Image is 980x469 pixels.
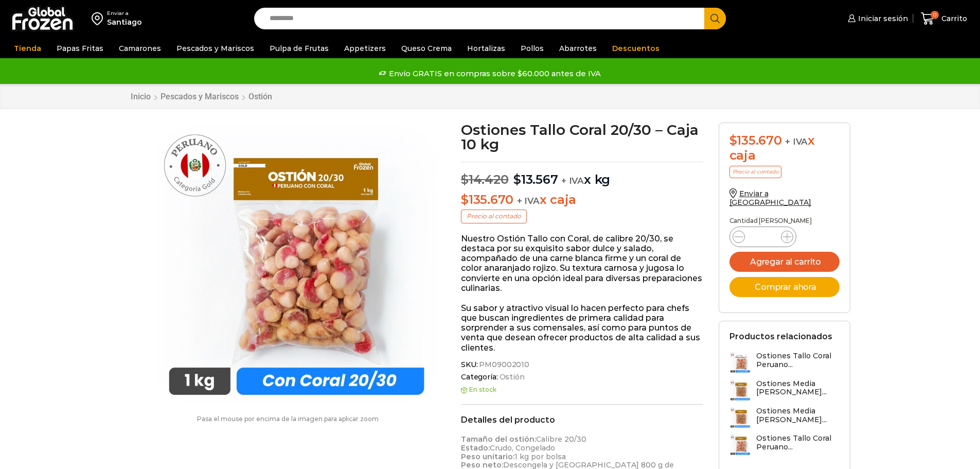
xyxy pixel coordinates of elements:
button: Search button [704,8,726,29]
span: $ [461,172,469,187]
nav: Breadcrumb [130,92,273,101]
img: address-field-icon.svg [92,10,107,27]
a: Abarrotes [554,39,602,58]
span: $ [513,172,521,187]
bdi: 135.670 [729,133,782,148]
h3: Ostiones Media [PERSON_NAME]... [756,379,840,397]
a: Tienda [9,39,46,58]
span: + IVA [785,136,808,147]
span: Iniciar sesión [856,13,908,24]
p: Cantidad [PERSON_NAME] [729,217,840,224]
a: Ostiones Media [PERSON_NAME]... [729,379,840,402]
bdi: 13.567 [513,172,558,187]
span: SKU: [461,360,703,369]
a: Ostiones Tallo Coral Peruano... [729,352,840,374]
p: x caja [461,193,703,207]
a: Ostión [248,92,273,101]
strong: Estado: [461,443,490,453]
div: Enviar a [107,10,142,17]
a: Hortalizas [462,39,510,58]
span: Carrito [939,13,967,24]
p: Precio al contado [729,166,781,178]
span: $ [729,133,737,148]
a: Enviar a [GEOGRAPHIC_DATA] [729,189,812,207]
p: Precio al contado [461,210,527,223]
a: Pollos [515,39,549,58]
h3: Ostiones Media [PERSON_NAME]... [756,407,840,424]
img: ostion coral 20:30 [157,123,439,405]
h3: Ostiones Tallo Coral Peruano... [756,434,840,451]
button: Comprar ahora [729,277,840,297]
h2: Productos relacionados [729,332,832,341]
a: Iniciar sesión [845,8,908,29]
span: $ [461,192,469,207]
input: Product quantity [753,230,773,244]
strong: Tamaño del ostión: [461,435,536,444]
a: Appetizers [339,39,391,58]
h1: Ostiones Tallo Coral 20/30 – Caja 10 kg [461,123,703,151]
a: Papas Fritas [51,39,109,58]
a: Ostiones Media [PERSON_NAME]... [729,407,840,429]
p: En stock [461,386,703,393]
button: Agregar al carrito [729,252,840,272]
span: + IVA [517,196,540,206]
p: x kg [461,162,703,187]
h2: Detalles del producto [461,415,703,425]
strong: Peso unitario: [461,452,514,461]
a: Camarones [114,39,166,58]
a: Ostión [498,373,525,381]
bdi: 135.670 [461,192,513,207]
a: Pulpa de Frutas [264,39,334,58]
span: Categoría: [461,373,703,381]
p: Su sabor y atractivo visual lo hacen perfecto para chefs que buscan ingredientes de primera calid... [461,303,703,353]
div: Santiago [107,17,142,27]
a: Inicio [130,92,151,101]
span: PM09002010 [477,360,529,369]
span: 0 [931,11,939,19]
h3: Ostiones Tallo Coral Peruano... [756,352,840,369]
a: Descuentos [607,39,665,58]
a: Pescados y Mariscos [160,92,239,101]
div: x caja [729,133,840,163]
a: 0 Carrito [918,7,970,31]
a: Pescados y Mariscos [171,39,259,58]
bdi: 14.420 [461,172,508,187]
p: Pasa el mouse por encima de la imagen para aplicar zoom [130,415,446,423]
span: + IVA [561,176,584,186]
p: Nuestro Ostión Tallo con Coral, de calibre 20/30, se destaca por su exquisito sabor dulce y salad... [461,234,703,293]
a: Ostiones Tallo Coral Peruano... [729,434,840,456]
a: Queso Crema [396,39,457,58]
